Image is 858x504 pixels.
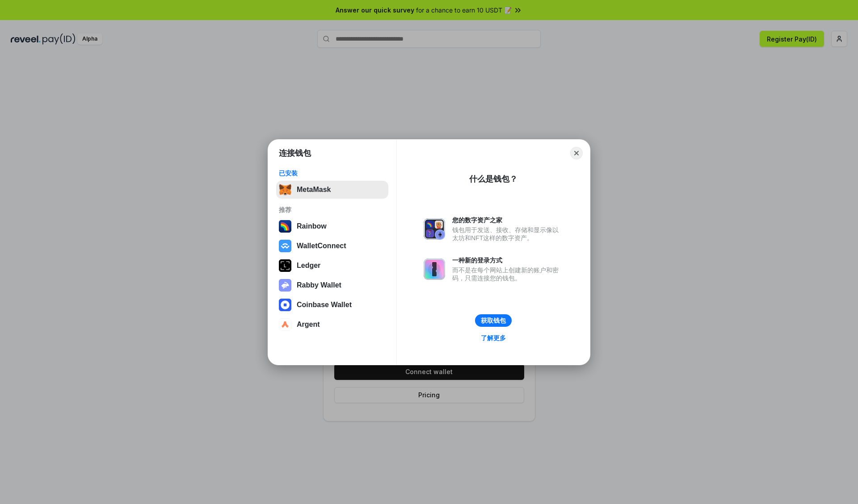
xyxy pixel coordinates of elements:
[279,220,291,233] img: svg+xml,%3Csvg%20width%3D%22120%22%20height%3D%22120%22%20viewBox%3D%220%200%20120%20120%22%20fil...
[276,257,388,275] button: Ledger
[469,174,517,184] div: 什么是钱包？
[276,296,388,314] button: Coinbase Wallet
[475,332,511,344] a: 了解更多
[279,169,386,177] div: 已安装
[279,206,386,214] div: 推荐
[279,279,291,292] img: svg+xml,%3Csvg%20xmlns%3D%22http%3A%2F%2Fwww.w3.org%2F2000%2Fsvg%22%20fill%3D%22none%22%20viewBox...
[481,334,506,342] div: 了解更多
[279,148,311,158] h1: 连接钱包
[276,316,388,333] button: Argent
[279,183,291,196] img: svg+xml,%3Csvg%20fill%3D%22none%22%20height%3D%2233%22%20viewBox%3D%220%200%2035%2033%22%20width%...
[424,218,445,240] img: svg+xml,%3Csvg%20xmlns%3D%22http%3A%2F%2Fwww.w3.org%2F2000%2Fsvg%22%20fill%3D%22none%22%20viewBox...
[297,186,331,194] div: MetaMask
[279,318,291,331] img: svg+xml,%3Csvg%20width%3D%2228%22%20height%3D%2228%22%20viewBox%3D%220%200%2028%2028%22%20fill%3D...
[276,181,388,199] button: MetaMask
[276,217,388,235] button: Rainbow
[452,266,563,282] div: 而不是在每个网站上创建新的账户和密码，只需连接您的钱包。
[279,240,291,252] img: svg+xml,%3Csvg%20width%3D%2228%22%20height%3D%2228%22%20viewBox%3D%220%200%2028%2028%22%20fill%3D...
[570,147,583,159] button: Close
[279,259,291,272] img: svg+xml,%3Csvg%20xmlns%3D%22http%3A%2F%2Fwww.w3.org%2F2000%2Fsvg%22%20width%3D%2228%22%20height%3...
[424,258,445,280] img: svg+xml,%3Csvg%20xmlns%3D%22http%3A%2F%2Fwww.w3.org%2F2000%2Fsvg%22%20fill%3D%22none%22%20viewBox...
[297,281,341,289] div: Rabby Wallet
[475,314,512,327] button: 获取钱包
[297,222,327,230] div: Rainbow
[297,262,320,270] div: Ledger
[297,242,346,250] div: WalletConnect
[452,216,563,224] div: 您的数字资产之家
[279,299,291,311] img: svg+xml,%3Csvg%20width%3D%2228%22%20height%3D%2228%22%20viewBox%3D%220%200%2028%2028%22%20fill%3D...
[452,226,563,242] div: 钱包用于发送、接收、存储和显示像以太坊和NFT这样的数字资产。
[481,317,506,325] div: 获取钱包
[452,256,563,264] div: 一种新的登录方式
[297,301,352,309] div: Coinbase Wallet
[276,276,388,294] button: Rabby Wallet
[276,237,388,255] button: WalletConnect
[297,321,320,329] div: Argent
